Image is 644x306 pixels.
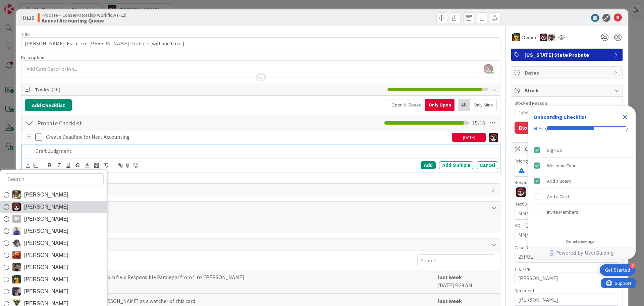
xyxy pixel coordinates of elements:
span: Links [35,186,488,194]
img: JS [516,187,526,197]
div: Checklist Container [528,106,636,259]
div: 2 [630,263,636,269]
span: Owner [522,33,537,41]
b: 115 [26,14,34,21]
div: All [458,99,470,111]
div: Checklist progress: 60% [534,126,630,132]
b: Annual Accounting Queue [42,18,126,23]
a: JS[PERSON_NAME] [0,201,107,213]
div: Get Started [605,267,630,273]
div: Welcome Tour [547,162,576,170]
input: Search [4,173,104,185]
input: Search... [417,254,495,266]
img: TM [548,34,555,41]
span: Tasks [35,85,384,93]
div: 60% [534,126,543,132]
span: [PERSON_NAME] custom field Responsible Paralegal from '' to '[PERSON_NAME]' [37,273,246,281]
span: 15 / 16 [472,119,485,127]
a: KA[PERSON_NAME] [0,249,107,261]
div: Add a Card [547,192,569,201]
a: DG[PERSON_NAME] [0,189,107,201]
span: ( 16 ) [51,86,60,93]
span: [PERSON_NAME] [24,226,68,236]
a: ML[PERSON_NAME] [0,286,107,298]
label: Case Number [515,245,541,251]
span: [PERSON_NAME] [24,274,68,285]
span: Block [525,86,610,94]
img: KA [12,251,21,259]
img: MR [12,275,21,283]
span: [PERSON_NAME] [PERSON_NAME] as a watcher of this card [37,297,195,305]
a: Powered by UserGuiding [532,247,632,259]
div: Do not show again [566,239,598,244]
span: History [35,241,488,249]
img: MR [512,33,520,41]
div: Add Multiple [439,161,473,169]
p: Draft Judgment [35,147,495,155]
div: Footer [528,247,636,259]
div: Add a Board [547,177,572,185]
a: KN[PERSON_NAME] [0,237,107,249]
input: Add Checklist... [35,117,186,129]
img: JS [12,203,21,211]
b: last week [438,298,462,304]
span: [PERSON_NAME] [24,262,68,272]
label: TTE / PR [515,266,531,272]
span: Dates [525,69,610,77]
input: type card name here... [21,37,500,49]
span: ID [21,14,34,22]
span: [PERSON_NAME] [24,190,68,200]
div: Welcome Tour is complete. [531,158,633,173]
div: SOL [515,223,619,228]
input: MM/DD/YYYY [518,229,615,241]
label: Title [21,31,30,37]
div: Next Deadline [515,202,619,206]
div: Open & Closed [388,99,425,111]
div: Only Open [425,99,454,111]
div: Sign Up is complete. [531,143,633,158]
img: efyPljKj6gaW2F5hrzZcLlhqqXRxmi01.png [484,64,493,74]
img: MW [12,263,21,271]
div: Cancel [477,161,498,169]
span: Powered by UserGuiding [556,249,614,257]
div: [DATE] 9:29 AM [438,273,495,290]
span: [PERSON_NAME] [24,202,68,212]
div: Invite Members is incomplete. [531,205,633,219]
div: Only Mine [470,99,497,111]
img: JS [540,34,547,41]
img: JS [489,133,498,142]
div: Add a Board is complete. [531,174,633,188]
div: Onboarding Checklist [534,113,587,121]
span: [US_STATE] State Probate [525,51,610,59]
div: Responsible Paralegal [515,180,619,185]
div: Open Get Started checklist, remaining modules: 2 [600,264,636,276]
a: JM[PERSON_NAME] [0,213,107,225]
div: Close Checklist [620,112,630,122]
a: MW[PERSON_NAME] [0,261,107,273]
span: Comments [35,204,488,212]
div: Sign Up [547,146,562,154]
div: JM [12,215,21,223]
a: MR[PERSON_NAME] [0,273,107,286]
div: Priority [515,159,619,163]
b: last week [438,274,462,280]
span: [PERSON_NAME] [24,250,68,260]
a: JG[PERSON_NAME] [0,225,107,237]
span: Description [21,54,44,60]
div: [DATE] [452,133,486,142]
div: Add a Card is incomplete. [531,189,633,204]
img: JG [12,227,21,235]
label: Blocked Reason [515,100,547,106]
img: KN [12,239,21,247]
img: ML [12,287,21,296]
label: Decedent [515,288,534,294]
span: Custom Fields [525,145,610,153]
div: Invite Members [547,208,578,216]
span: [PERSON_NAME] [24,214,68,224]
span: [PERSON_NAME] [24,238,68,248]
span: [PERSON_NAME] [24,287,68,297]
div: Add [421,161,436,169]
span: Support [14,1,31,9]
button: Add Checklist [25,99,72,111]
input: MM/DD/YYYY [518,208,615,219]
